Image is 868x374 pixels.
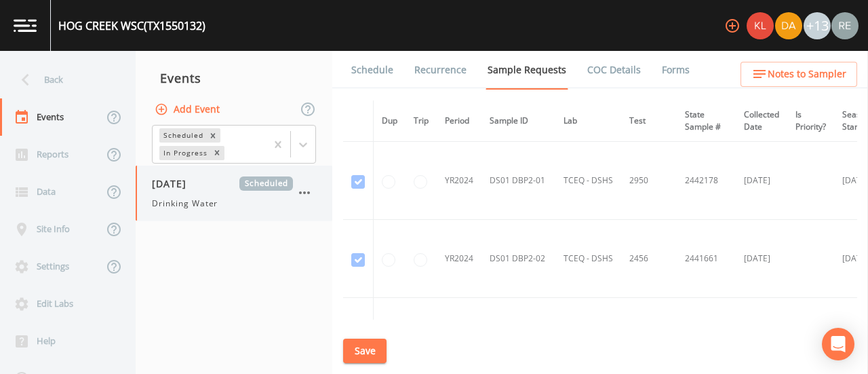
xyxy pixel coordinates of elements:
[677,142,736,220] td: 2442178
[621,100,677,142] th: Test
[412,51,469,89] a: Recurrence
[774,12,803,39] div: David Weber
[660,51,692,89] a: Forms
[741,62,857,87] button: Notes to Sampler
[585,51,643,89] a: COC Details
[159,146,210,160] div: In Progress
[481,220,555,298] td: DS01 DBP2-02
[555,142,621,220] td: TCEQ - DSHS
[555,220,621,298] td: TCEQ - DSHS
[437,220,481,298] td: YR2024
[831,12,859,39] img: e720f1e92442e99c2aab0e3b783e6548
[555,100,621,142] th: Lab
[58,18,205,34] div: HOG CREEK WSC (TX1550132)
[343,339,387,364] button: Save
[787,100,834,142] th: Is Priority?
[677,220,736,298] td: 2441661
[159,128,205,143] div: Scheduled
[374,100,406,142] th: Dup
[481,100,555,142] th: Sample ID
[822,328,854,360] div: Open Intercom Messenger
[677,100,736,142] th: State Sample #
[437,142,481,220] td: YR2024
[136,166,332,221] a: [DATE]ScheduledDrinking Water
[406,100,437,142] th: Trip
[14,19,37,32] img: logo
[486,51,568,90] a: Sample Requests
[136,61,332,95] div: Events
[621,220,677,298] td: 2456
[205,128,220,143] div: Remove Scheduled
[152,176,196,191] span: [DATE]
[736,142,787,220] td: [DATE]
[437,100,481,142] th: Period
[775,12,802,39] img: a84961a0472e9debc750dd08a004988d
[746,12,774,39] div: Kler Teran
[804,12,831,39] div: +13
[736,220,787,298] td: [DATE]
[481,142,555,220] td: DS01 DBP2-01
[747,12,774,39] img: 9c4450d90d3b8045b2e5fa62e4f92659
[210,146,224,160] div: Remove In Progress
[736,100,787,142] th: Collected Date
[152,97,225,122] button: Add Event
[621,142,677,220] td: 2950
[349,51,395,89] a: Schedule
[152,198,218,210] span: Drinking Water
[239,176,293,191] span: Scheduled
[768,66,846,83] span: Notes to Sampler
